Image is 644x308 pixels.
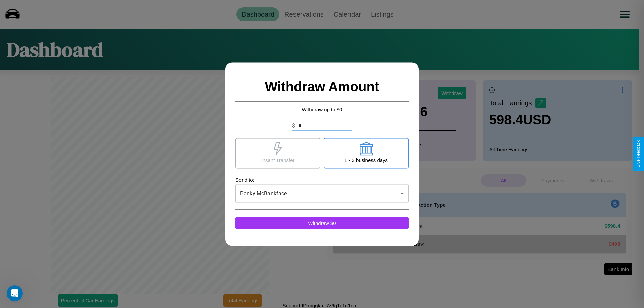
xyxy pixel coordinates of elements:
[235,184,409,203] div: Banky McBankface
[636,140,641,168] div: Give Feedback
[235,217,409,229] button: Withdraw $0
[235,72,409,101] h2: Withdraw Amount
[261,155,294,164] p: Insant Transfer
[7,285,23,301] iframe: Intercom live chat
[344,155,388,164] p: 1 - 3 business days
[235,105,409,114] p: Withdraw up to $ 0
[292,122,295,130] p: $
[235,175,409,184] p: Send to:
